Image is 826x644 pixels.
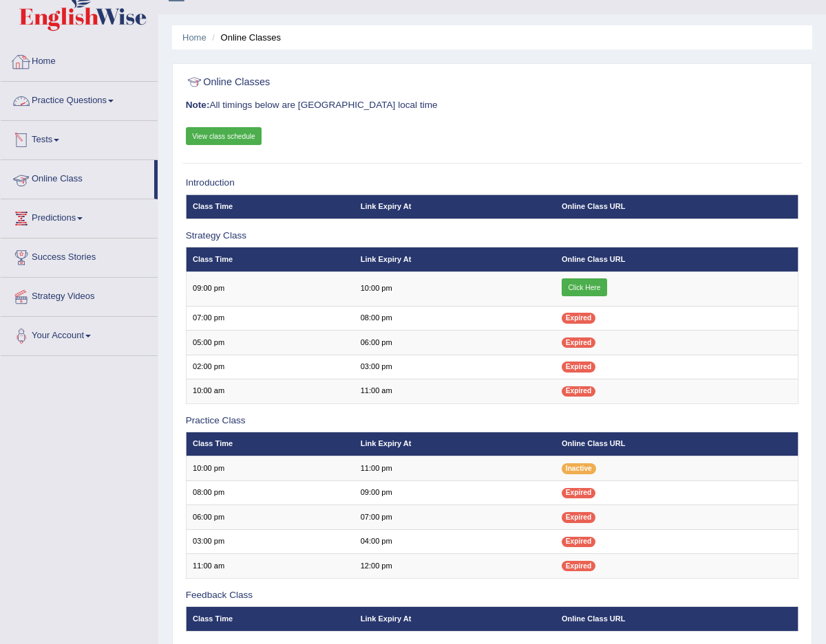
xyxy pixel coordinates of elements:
td: 03:00 pm [354,355,555,379]
th: Link Expiry At [354,607,555,631]
td: 10:00 am [186,379,354,403]
a: Your Account [1,317,158,351]
td: 06:00 pm [186,505,354,529]
td: 12:00 pm [354,554,555,578]
a: View class schedule [186,127,262,145]
span: Expired [562,537,595,547]
span: Inactive [562,463,596,474]
span: Expired [562,362,595,372]
th: Link Expiry At [354,247,555,271]
td: 08:00 pm [354,306,555,330]
td: 07:00 pm [354,505,555,529]
td: 09:00 pm [354,480,555,504]
td: 11:00 am [354,379,555,403]
h3: Introduction [186,178,799,188]
a: Strategy Videos [1,278,158,312]
b: Note: [186,100,210,110]
th: Link Expiry At [354,195,555,219]
td: 08:00 pm [186,480,354,504]
a: Practice Questions [1,82,158,116]
td: 03:00 pm [186,529,354,553]
a: Click Here [562,278,607,296]
th: Class Time [186,195,354,219]
td: 02:00 pm [186,355,354,379]
td: 11:00 pm [354,456,555,480]
a: Home [182,32,206,43]
li: Online Classes [209,31,281,44]
td: 05:00 pm [186,331,354,355]
a: Online Class [1,160,154,195]
td: 11:00 am [186,554,354,578]
a: Success Stories [1,238,158,273]
th: Class Time [186,432,354,456]
td: 06:00 pm [354,331,555,355]
a: Home [1,43,158,77]
th: Link Expiry At [354,432,555,456]
a: Predictions [1,199,158,234]
h3: All timings below are [GEOGRAPHIC_DATA] local time [186,100,799,111]
th: Online Class URL [555,195,798,219]
th: Online Class URL [555,247,798,271]
th: Class Time [186,607,354,631]
span: Expired [562,337,595,348]
span: Expired [562,488,595,498]
h2: Online Classes [186,74,566,91]
th: Online Class URL [555,607,798,631]
td: 10:00 pm [354,271,555,306]
th: Class Time [186,247,354,271]
span: Expired [562,313,595,323]
td: 07:00 pm [186,306,354,330]
h3: Strategy Class [186,231,799,241]
span: Expired [562,561,595,571]
th: Online Class URL [555,432,798,456]
td: 04:00 pm [354,529,555,553]
h3: Feedback Class [186,590,799,601]
a: Tests [1,121,158,155]
td: 10:00 pm [186,456,354,480]
span: Expired [562,386,595,397]
span: Expired [562,512,595,522]
h3: Practice Class [186,416,799,426]
td: 09:00 pm [186,271,354,306]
